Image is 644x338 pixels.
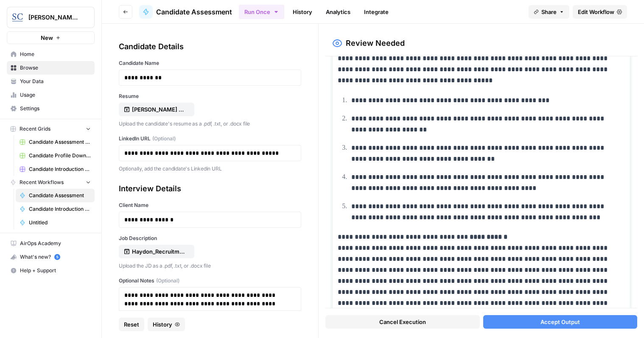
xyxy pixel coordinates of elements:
a: Analytics [321,5,356,19]
label: Optional Notes [119,277,301,285]
label: Resume [119,92,301,100]
h2: Review Needed [346,37,405,49]
span: Share [541,8,557,16]
div: Candidate Details [119,41,301,53]
a: Usage [7,88,95,102]
p: Upload the JD as a .pdf, .txt, or .docx file [119,262,301,270]
button: Share [529,5,569,19]
span: Candidate Introduction Download Sheet [29,165,91,173]
span: Usage [20,91,91,99]
a: Settings [7,102,95,115]
button: Reset [119,318,144,331]
a: Candidate Introduction and Profile [16,202,95,216]
span: Edit Workflow [578,8,614,16]
button: Recent Grids [7,123,95,135]
a: Your Data [7,75,95,88]
button: Accept Output [483,315,637,329]
span: Recent Grids [20,125,50,133]
span: Browse [20,64,91,72]
a: Home [7,47,95,61]
button: What's new? 5 [7,250,95,264]
span: Your Data [20,78,91,85]
button: Run Once [239,5,284,19]
span: Candidate Assessment [29,192,91,199]
span: Accept Output [540,318,580,326]
p: Upload the candidate's resume as a .pdf, .txt, or .docx file [119,120,301,128]
a: Untitled [16,216,95,229]
a: Integrate [359,5,394,19]
img: Stanton Chase Nashville Logo [10,10,25,25]
a: Candidate Introduction Download Sheet [16,162,95,176]
span: (Optional) [156,277,179,285]
button: Cancel Execution [325,315,479,329]
button: History [148,318,185,331]
a: Edit Workflow [573,5,627,19]
span: History [153,320,172,329]
a: Candidate Assessment [16,189,95,202]
span: New [41,34,53,42]
a: History [288,5,317,19]
span: (Optional) [152,135,176,142]
label: Candidate Name [119,59,301,67]
button: Help + Support [7,264,95,277]
span: Recent Workflows [20,179,64,186]
span: Candidate Profile Download Sheet [29,152,91,159]
a: Candidate Profile Download Sheet [16,149,95,162]
span: Cancel Execution [379,318,426,326]
a: Candidate Assessment [139,5,232,19]
div: What's new? [7,251,94,263]
span: Candidate Assessment Download Sheet [29,138,91,146]
div: Interview Details [119,183,301,195]
button: New [7,31,95,44]
a: Candidate Assessment Download Sheet [16,135,95,149]
p: Haydon_Recruitment Profile_ED Mission Critical.pdf [132,247,186,256]
label: Client Name [119,201,301,209]
span: Candidate Assessment [156,7,232,17]
p: Optionally, add the candidate's Linkedin URL [119,165,301,173]
span: Untitled [29,219,91,226]
span: Reset [124,320,139,329]
span: [PERSON_NAME] [GEOGRAPHIC_DATA] [28,13,80,22]
button: Workspace: Stanton Chase Nashville [7,7,95,28]
span: AirOps Academy [20,240,91,247]
button: Recent Workflows [7,176,95,189]
a: Browse [7,61,95,75]
span: Candidate Introduction and Profile [29,205,91,213]
span: Help + Support [20,267,91,274]
p: [PERSON_NAME] Resume2.pdf [132,105,186,114]
button: Haydon_Recruitment Profile_ED Mission Critical.pdf [119,245,194,258]
span: Home [20,50,91,58]
label: Job Description [119,235,301,242]
button: [PERSON_NAME] Resume2.pdf [119,103,194,116]
label: LinkedIn URL [119,135,301,142]
span: Settings [20,105,91,112]
a: AirOps Academy [7,237,95,250]
text: 5 [56,255,58,259]
a: 5 [54,254,60,260]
